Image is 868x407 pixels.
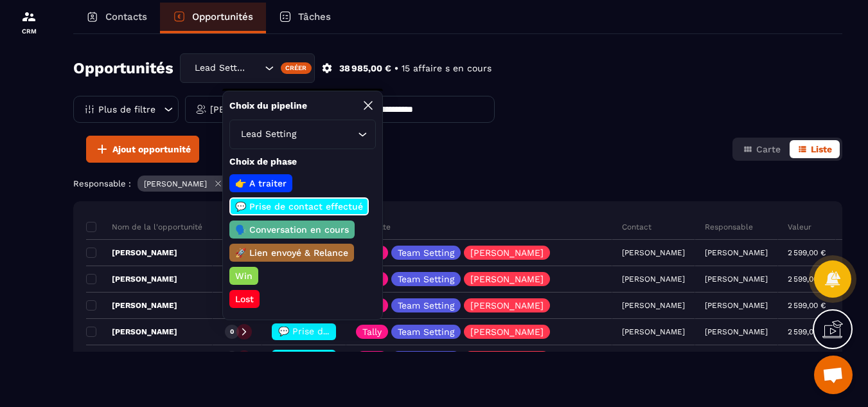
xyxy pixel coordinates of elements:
p: 38 985,00 € [339,62,391,75]
div: Search for option [180,53,315,83]
img: formation [21,9,37,24]
button: Liste [790,140,840,158]
p: Opportunités [192,11,253,23]
p: [PERSON_NAME] [470,327,544,336]
p: Valeur [788,222,811,232]
p: [PERSON_NAME] [470,275,544,284]
p: [PERSON_NAME] [705,327,768,336]
span: Lead Setting [191,61,249,75]
p: 0 [230,327,234,336]
span: Liste [811,144,832,154]
p: Lost [233,293,256,305]
p: Responsable [705,222,753,232]
span: Ajout opportunité [112,143,191,156]
button: Carte [735,140,788,158]
p: Tally [362,327,382,336]
p: Responsable : [73,179,131,188]
p: [PERSON_NAME] [86,327,177,337]
input: Search for option [299,127,355,141]
span: 💬 Prise de contact effectué [278,326,406,336]
span: Lead Setting [238,127,299,141]
p: [PERSON_NAME] [705,275,768,284]
p: 2 599,00 € [788,275,826,284]
p: [PERSON_NAME] [86,248,177,258]
p: Plus de filtre [98,105,155,114]
p: Team Setting [398,327,454,336]
a: Opportunités [160,3,266,33]
p: 2 599,00 € [788,248,826,257]
p: 💬 Prise de contact effectué [233,200,365,213]
h2: Opportunités [73,55,173,81]
div: Ouvrir le chat [814,356,853,394]
p: [PERSON_NAME] [86,300,177,311]
p: 👉 A traiter [233,177,288,190]
span: Carte [756,144,781,154]
button: Ajout opportunité [86,136,199,163]
p: [PERSON_NAME] [705,248,768,257]
p: CRM [3,28,55,35]
p: Choix de phase [229,156,376,168]
p: [PERSON_NAME] [210,105,283,114]
p: 🗣️ Conversation en cours [233,223,351,236]
a: Tâches [266,3,344,33]
p: [PERSON_NAME] [86,274,177,284]
p: Choix du pipeline [229,100,307,112]
p: [PERSON_NAME] [470,248,544,257]
p: Team Setting [398,275,454,284]
input: Search for option [249,61,261,75]
p: [PERSON_NAME] [705,301,768,310]
div: Search for option [229,120,376,149]
p: Contacts [105,11,147,23]
p: [PERSON_NAME] [144,179,207,188]
p: 🚀 Lien envoyé & Relance [233,246,350,259]
p: Nom de la l'opportunité [86,222,202,232]
p: 2 599,00 € [788,301,826,310]
a: Contacts [73,3,160,33]
p: [PERSON_NAME] [470,301,544,310]
p: Win [233,269,254,282]
p: 2 599,00 € [788,327,826,336]
p: Team Setting [398,301,454,310]
p: 15 affaire s en cours [402,62,492,75]
p: Tâches [298,11,331,23]
p: Team Setting [398,248,454,257]
div: Créer [281,62,312,74]
p: Contact [622,222,651,232]
p: • [394,62,398,75]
